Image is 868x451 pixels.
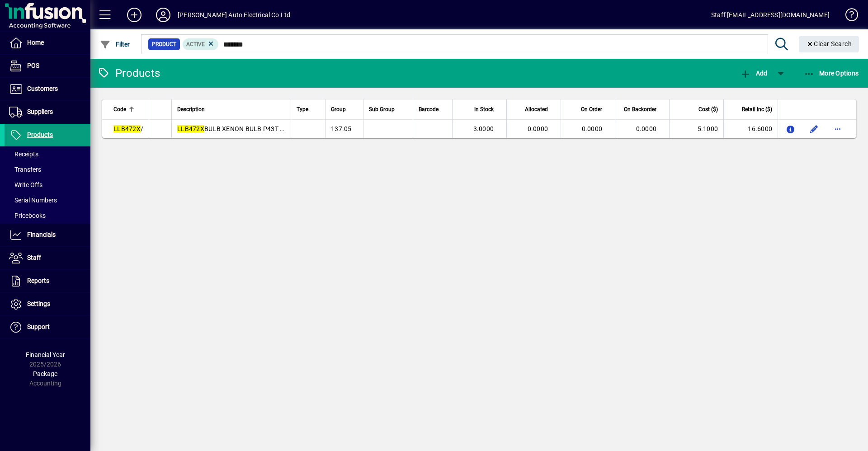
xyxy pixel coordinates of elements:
[512,104,556,114] div: Allocated
[9,212,46,219] span: Pricebooks
[740,70,767,77] span: Add
[152,40,176,49] span: Product
[804,70,859,77] span: More Options
[5,101,90,123] a: Suppliers
[5,162,90,177] a: Transfers
[149,7,178,23] button: Profile
[5,293,90,315] a: Settings
[698,104,718,114] span: Cost ($)
[27,231,56,238] span: Financials
[525,104,548,114] span: Allocated
[5,270,90,292] a: Reports
[27,300,50,307] span: Settings
[807,122,821,136] button: Edit
[177,104,205,114] span: Description
[458,104,502,114] div: In Stock
[27,39,44,46] span: Home
[9,166,41,173] span: Transfers
[830,122,845,136] button: More options
[26,351,65,358] span: Financial Year
[5,316,90,338] a: Support
[331,104,346,114] span: Group
[5,177,90,193] a: Write Offs
[120,7,149,23] button: Add
[723,120,778,138] td: 16.6000
[183,38,219,50] mat-chip: Activation Status: Active
[738,65,769,81] button: Add
[9,181,42,188] span: Write Offs
[799,36,859,52] button: Clear
[5,208,90,223] a: Pricebooks
[331,104,358,114] div: Group
[9,197,57,204] span: Serial Numbers
[27,85,58,92] span: Customers
[178,8,290,22] div: [PERSON_NAME] Auto Electrical Co Ltd
[5,247,90,269] a: Staff
[636,125,657,132] span: 0.0000
[113,125,143,132] span: /
[177,125,204,132] em: LLB472X
[5,78,90,100] a: Customers
[5,32,90,54] a: Home
[27,131,53,138] span: Products
[566,104,610,114] div: On Order
[581,104,602,114] span: On Order
[711,8,830,22] div: Staff [EMAIL_ADDRESS][DOMAIN_NAME]
[27,323,50,330] span: Support
[186,41,205,47] span: Active
[621,104,665,114] div: On Backorder
[669,120,723,138] td: 5.1000
[9,150,38,158] span: Receipts
[624,104,656,114] span: On Backorder
[331,125,352,132] span: 137.05
[473,125,494,132] span: 3.0000
[742,104,772,114] span: Retail Inc ($)
[802,65,861,81] button: More Options
[582,125,603,132] span: 0.0000
[100,41,130,48] span: Filter
[5,146,90,162] a: Receipts
[474,104,494,114] span: In Stock
[177,125,322,132] span: BULB XENON BULB P43T 60/55WATT=X
[113,104,126,114] span: Code
[27,277,49,284] span: Reports
[27,254,41,261] span: Staff
[33,370,57,377] span: Package
[177,104,285,114] div: Description
[369,104,395,114] span: Sub Group
[806,40,852,47] span: Clear Search
[528,125,548,132] span: 0.0000
[369,104,407,114] div: Sub Group
[297,104,320,114] div: Type
[113,104,143,114] div: Code
[419,104,439,114] span: Barcode
[5,224,90,246] a: Financials
[419,104,447,114] div: Barcode
[5,55,90,77] a: POS
[839,2,857,31] a: Knowledge Base
[113,125,141,132] em: LLB472X
[27,62,39,69] span: POS
[97,66,160,80] div: Products
[98,36,132,52] button: Filter
[27,108,53,115] span: Suppliers
[5,193,90,208] a: Serial Numbers
[297,104,308,114] span: Type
